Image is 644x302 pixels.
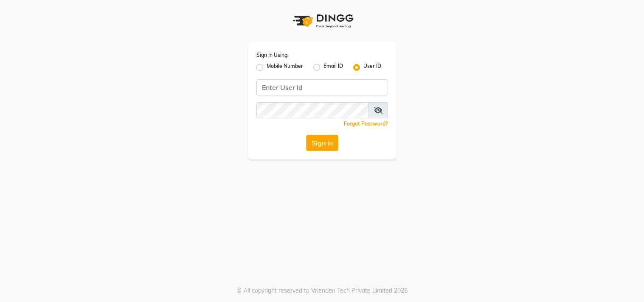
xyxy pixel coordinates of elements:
[306,135,338,151] button: Sign In
[344,120,388,127] a: Forgot Password?
[256,51,289,59] label: Sign In Using:
[267,62,303,73] label: Mobile Number
[323,62,343,73] label: Email ID
[288,8,356,34] img: logo1.svg
[256,102,369,118] input: Username
[363,62,381,73] label: User ID
[256,79,388,95] input: Username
